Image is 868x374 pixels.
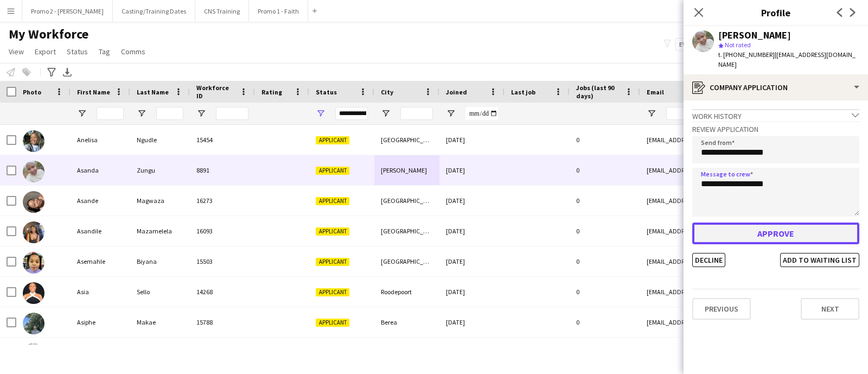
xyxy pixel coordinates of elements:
span: City [381,88,393,96]
span: Joined [446,88,467,96]
span: Last job [511,88,535,96]
input: Email Filter Input [666,107,851,120]
span: View [9,47,24,56]
img: Anelisa Ngudle [23,130,44,152]
h3: Profile [684,5,868,20]
span: Not rated [725,41,751,49]
div: [EMAIL_ADDRESS][DOMAIN_NAME] [640,246,857,276]
a: Export [30,45,60,59]
button: Promo 1 - Faith [249,1,308,22]
div: [DATE] [439,338,505,367]
div: 14268 [190,277,255,307]
div: [DATE] [439,155,505,185]
div: Asiphe [71,307,130,337]
button: Open Filter Menu [137,109,146,118]
button: CNS Training [195,1,249,22]
div: [EMAIL_ADDRESS][DOMAIN_NAME] [640,277,857,307]
span: Applicant [316,197,349,205]
button: Casting/Training Dates [113,1,195,22]
div: [GEOGRAPHIC_DATA] [374,125,439,155]
span: Applicant [316,258,349,266]
div: Mthatha [374,338,439,367]
span: Applicant [316,136,349,144]
div: Magwaza [130,186,190,215]
div: [EMAIL_ADDRESS][DOMAIN_NAME] [640,216,857,246]
div: Work history [692,109,859,121]
img: Asande Magwaza [23,191,44,213]
button: Open Filter Menu [196,109,206,118]
div: [PERSON_NAME] [374,155,439,185]
a: Status [62,45,92,59]
input: First Name Filter Input [97,107,124,120]
div: [EMAIL_ADDRESS][DOMAIN_NAME] [640,338,857,367]
div: Asemahle [71,246,130,276]
div: [DATE] [439,277,505,307]
div: 0 [570,307,640,337]
span: Applicant [316,167,349,175]
span: Last Name [137,88,169,96]
span: Jobs (last 90 days) [576,84,621,100]
input: City Filter Input [400,107,433,120]
h3: Review Application [692,124,859,134]
div: Asiphesona [71,338,130,367]
button: Everyone11,192 [675,38,733,51]
span: Export [35,47,56,56]
input: Last Name Filter Input [156,107,183,120]
button: Open Filter Menu [446,109,456,118]
span: t. [PHONE_NUMBER] [718,50,775,59]
span: Applicant [316,319,349,327]
div: [EMAIL_ADDRESS][DOMAIN_NAME] [640,307,857,337]
span: Comms [121,47,145,56]
span: Status [67,47,88,56]
div: 0 [570,155,640,185]
div: 8891 [190,155,255,185]
div: 15503 [190,246,255,276]
div: [GEOGRAPHIC_DATA] [374,216,439,246]
span: | [EMAIL_ADDRESS][DOMAIN_NAME] [718,50,856,68]
div: 16273 [190,186,255,215]
span: Workforce ID [196,84,235,100]
div: Berea [374,307,439,337]
span: My Workforce [9,26,88,42]
div: [EMAIL_ADDRESS][DOMAIN_NAME] [640,155,857,185]
div: Anelisa [71,125,130,155]
div: Asande [71,186,130,215]
button: Add to waiting list [780,253,859,267]
img: Asandile Mazamelela [23,221,44,243]
div: [DATE] [439,216,505,246]
a: Tag [94,45,114,59]
button: Previous [692,298,751,320]
span: First Name [77,88,110,96]
div: 15454 [190,125,255,155]
img: Asemahle Biyana [23,252,44,274]
div: Mazamelela [130,216,190,246]
div: Mampofu [130,338,190,367]
div: 0 [570,186,640,215]
div: [EMAIL_ADDRESS][DOMAIN_NAME] [640,186,857,215]
span: Tag [99,47,110,56]
div: [GEOGRAPHIC_DATA] [374,186,439,215]
div: Makae [130,307,190,337]
span: Rating [261,88,282,96]
span: Applicant [316,288,349,296]
div: [DATE] [439,246,505,276]
div: [DATE] [439,307,505,337]
div: [DATE] [439,186,505,215]
span: Email [647,88,664,96]
div: 0 [570,246,640,276]
div: 0 [570,277,640,307]
div: Company application [684,74,868,100]
a: Comms [117,45,150,59]
button: Next [801,298,859,320]
div: Biyana [130,246,190,276]
app-action-btn: Advanced filters [45,66,58,79]
div: 13766 [190,338,255,367]
button: Open Filter Menu [316,109,325,118]
img: Asia Sello [23,282,44,304]
input: Joined Filter Input [465,107,498,120]
div: [EMAIL_ADDRESS][DOMAIN_NAME] [640,125,857,155]
div: 16093 [190,216,255,246]
button: Open Filter Menu [381,109,391,118]
img: Asanda Zungu [23,161,44,182]
div: Ngudle [130,125,190,155]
